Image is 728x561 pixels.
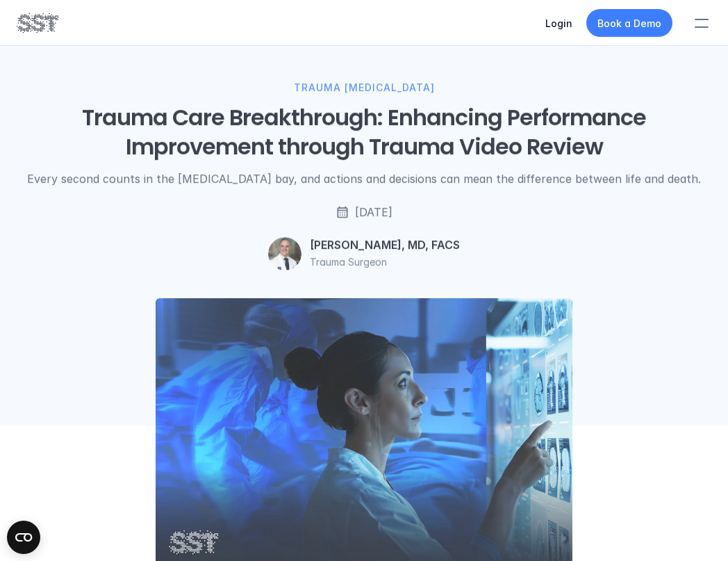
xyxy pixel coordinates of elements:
p: TRAUMA [MEDICAL_DATA] [294,80,435,95]
p: [DATE] [355,204,392,220]
h1: Trauma Care Breakthrough: Enhancing Performance Improvement through Trauma Video Review [17,104,711,162]
a: Login [545,17,572,29]
img: SST logo [17,11,58,35]
p: Book a Demo [597,16,661,31]
p: Trauma Surgeon [310,255,387,270]
p: Every second counts in the [MEDICAL_DATA] bay, and actions and decisions can mean the difference ... [17,170,711,187]
p: [PERSON_NAME], MD, FACS [310,238,460,252]
a: Book a Demo [586,9,672,37]
button: Open CMP widget [7,521,40,554]
img: Ryan P. Dumas, MD headshot [268,237,301,270]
